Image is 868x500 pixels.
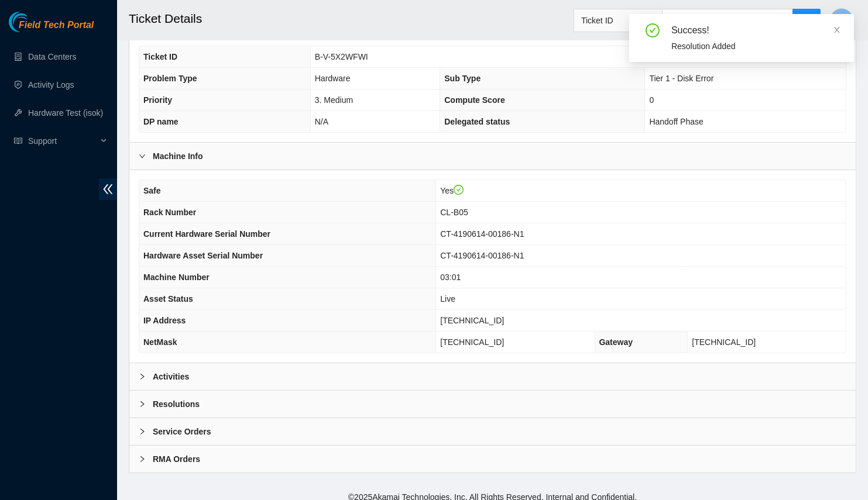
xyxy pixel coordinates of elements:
span: read [14,137,22,145]
span: CL-B05 [440,208,468,217]
span: DP name [143,117,179,126]
span: Ticket ID [581,12,655,29]
span: Gateway [599,337,633,347]
span: Machine Number [143,273,210,282]
b: RMA Orders [153,453,200,465]
span: double-left [99,178,117,200]
span: Field Tech Portal [19,20,94,31]
div: Machine Info [129,143,856,170]
span: Safe [143,186,161,195]
b: Resolutions [153,398,200,411]
span: 3. Medium [315,95,353,105]
span: B-V-5X2WFWI [315,52,368,61]
span: Current Hardware Serial Number [143,229,270,239]
div: Resolutions [129,391,856,418]
div: Resolution Added [671,40,840,53]
span: N/A [315,117,328,126]
span: Problem Type [143,74,197,83]
b: Machine Info [153,150,203,163]
span: Priority [143,95,172,105]
span: right [139,153,146,160]
span: Ticket ID [143,52,177,61]
span: Tier 1 - Disk Error [649,74,713,83]
a: Data Centers [28,52,76,61]
a: Hardware Test (isok) [28,108,103,118]
span: CT-4190614-00186-N1 [440,251,524,260]
span: right [139,456,146,463]
span: Support [28,129,97,153]
span: right [139,373,146,380]
span: Delegated status [444,117,510,126]
div: Service Orders [129,418,856,445]
div: Success! [671,23,840,37]
a: Activity Logs [28,80,74,89]
span: 0 [649,95,654,105]
span: Live [440,294,455,304]
span: I [840,13,843,27]
span: close [833,26,841,34]
span: check-circle [646,23,660,37]
span: Sub Type [444,74,481,83]
span: Hardware Asset Serial Number [143,251,263,260]
span: NetMask [143,337,177,347]
span: 03:01 [440,273,461,282]
a: Akamai TechnologiesField Tech Portal [9,21,94,36]
span: Yes [440,186,464,195]
span: [TECHNICAL_ID] [440,337,504,347]
span: IP Address [143,316,186,325]
button: I [830,8,853,32]
div: RMA Orders [129,446,856,473]
input: Enter text here... [662,9,793,32]
b: Service Orders [153,425,211,438]
button: search [792,9,821,32]
img: Akamai Technologies [9,12,59,32]
span: right [139,401,146,408]
span: right [139,428,146,435]
span: Compute Score [444,95,505,105]
div: Activities [129,363,856,390]
span: Handoff Phase [649,117,703,126]
span: check-circle [454,185,464,195]
span: Asset Status [143,294,193,304]
span: [TECHNICAL_ID] [692,337,756,347]
span: Rack Number [143,208,196,217]
b: Activities [153,370,189,383]
span: CT-4190614-00186-N1 [440,229,524,239]
span: [TECHNICAL_ID] [440,316,504,325]
span: Hardware [315,74,351,83]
